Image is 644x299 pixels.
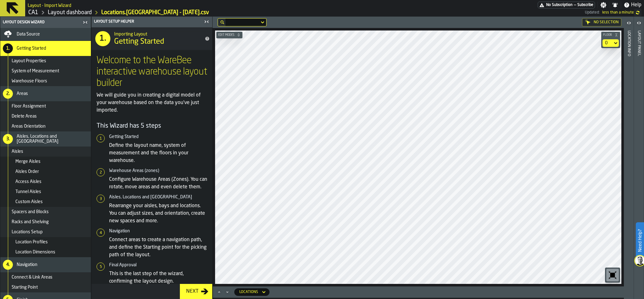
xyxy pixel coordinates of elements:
[0,101,91,111] li: menu Floor Assignment
[12,285,38,290] span: Starting Point
[109,229,207,234] h6: Navigation
[216,32,242,38] button: button-
[0,147,91,157] li: menu Aisles
[109,176,207,191] p: Configure Warehouse Areas (Zones). You can rotate, move areas and even delete them.
[0,157,91,167] li: menu Merge Aisles
[635,18,643,29] label: button-toggle-Open
[546,3,573,7] span: No Subscription
[621,1,644,9] label: button-toggle-Help
[109,270,207,285] p: This is the last step of the wizard, confirming the layout design.
[12,58,46,64] span: Layout Properties
[184,288,201,295] div: Next
[605,268,620,283] div: button-toolbar-undefined
[3,134,13,144] div: 3.
[28,9,306,16] nav: Breadcrumb
[109,202,207,225] p: Rearrange your aisles, bays and locations. You can adjust sizes, and orientation, create new spac...
[28,9,38,16] a: link-to-/wh/i/76e2a128-1b54-4d66-80d4-05ae4c277723
[180,284,212,299] button: button-Next
[538,2,595,8] a: link-to-/wh/i/76e2a128-1b54-4d66-80d4-05ae4c277723/pricing/
[12,104,46,109] span: Floor Assignment
[0,66,91,76] li: menu System of Measurement
[202,18,211,25] label: button-toggle-Close me
[602,10,634,15] span: 8/28/2025, 3:08:16 PM
[577,3,593,7] span: Subscribe
[92,17,212,27] header: Layout Setup Helper
[12,149,23,154] span: Aisles
[15,240,48,245] span: Location Profiles
[608,270,618,280] svg: Reset zoom and position
[109,134,207,139] h6: Getting Started
[97,55,207,89] h1: Welcome to the WareBee interactive warehouse layout builder
[0,28,91,41] li: menu Data Source
[585,10,600,15] span: Updated:
[624,17,634,299] header: Location Info
[637,29,641,297] div: Layout panel
[625,18,633,29] label: button-toggle-Open
[627,29,631,297] div: Location Info
[0,197,91,207] li: menu Custom Aisles
[0,111,91,121] li: menu Delete Areas
[0,76,91,86] li: menu Warehouse Floors
[95,31,110,46] div: 1.
[109,263,207,268] h6: Final Approval
[0,237,91,247] li: menu Location Profiles
[636,223,643,258] label: Need Help?
[574,3,576,7] span: —
[0,56,91,66] li: menu Layout Properties
[109,195,207,200] h6: Aisles, Locations and [GEOGRAPHIC_DATA]
[17,134,88,144] span: Aisles, Locations and [GEOGRAPHIC_DATA]
[114,37,164,47] span: Getting Started
[634,9,641,16] label: button-toggle-undefined
[17,46,46,51] span: Getting Started
[582,18,621,26] div: No Selection
[0,217,91,227] li: menu Racks and Shelving
[0,207,91,217] li: menu Spacers and Blocks
[81,19,90,26] label: button-toggle-Close me
[601,32,620,38] button: button-
[12,69,59,74] span: System of Measurement
[0,167,91,177] li: menu Aisles Order
[598,2,609,8] label: button-toggle-Settings
[12,209,49,214] span: Spacers and Blocks
[0,272,91,282] li: menu Connect & Link Areas
[101,9,209,16] a: link-to-/wh/i/76e2a128-1b54-4d66-80d4-05ae4c277723/import/layout/734ba13b-34fa-4373-84a5-51d4d5ec...
[634,17,644,299] header: Layout panel
[609,2,621,8] label: button-toggle-Notifications
[239,290,258,294] div: DropdownMenuValue-locations
[28,2,71,8] h2: Sub Title
[631,1,641,9] span: Help
[17,91,28,96] span: Areas
[97,122,207,130] h4: This Wizard has 5 steps
[48,9,92,16] a: link-to-/wh/i/76e2a128-1b54-4d66-80d4-05ae4c277723/designer
[92,27,212,50] div: title-Getting Started
[3,260,13,270] div: 4.
[97,91,207,114] p: We will guide you in creating a digital model of your warehouse based on the data you've just imp...
[15,159,41,164] span: Merge Aisles
[12,114,37,119] span: Delete Areas
[12,124,46,129] span: Areas Orientation
[12,219,49,224] span: Racks and Shelving
[0,86,91,101] li: menu Areas
[224,289,231,295] button: Minimize
[15,179,42,184] span: Access Aisles
[0,257,91,272] li: menu Navigation
[15,199,43,204] span: Custom Aisles
[93,19,202,24] div: Layout Setup Helper
[12,275,53,280] span: Connect & Link Areas
[605,41,610,46] div: DropdownMenuValue-default-floor
[109,142,207,164] p: Define the layout name, system of measurement and the floors in your warehouse.
[0,187,91,197] li: menu Tunnel Aisles
[215,289,223,295] button: Maximize
[0,227,91,237] li: menu Locations Setup
[217,33,236,37] span: Edit Modes
[15,189,41,194] span: Tunnel Aisles
[0,121,91,131] li: menu Areas Orientation
[0,247,91,257] li: menu Location Dimensions
[15,169,39,174] span: Aisles Order
[0,41,91,56] li: menu Getting Started
[12,79,47,84] span: Warehouse Floors
[220,20,224,24] div: hide filter
[3,89,13,99] div: 2.
[234,288,269,296] div: DropdownMenuValue-locations
[0,131,91,147] li: menu Aisles, Locations and Bays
